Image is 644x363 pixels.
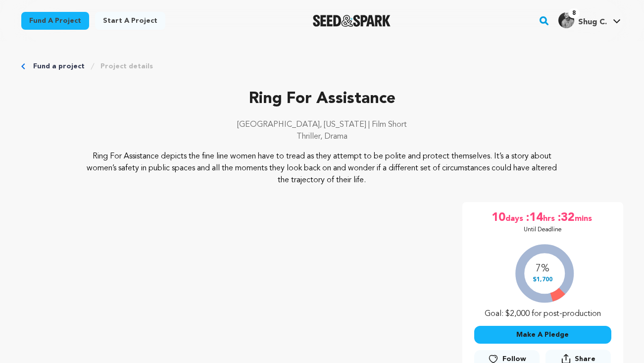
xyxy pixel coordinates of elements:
a: Seed&Spark Homepage [313,15,391,27]
p: Thriller, Drama [21,131,623,143]
p: Until Deadline [524,226,562,234]
span: hrs [543,210,557,226]
img: 72fa8082655320f9.jpg [558,12,574,28]
a: Fund a project [21,12,89,30]
div: Breadcrumb [21,61,623,71]
a: Start a project [95,12,165,30]
span: :14 [525,210,543,226]
a: Project details [100,61,153,71]
p: Ring For Assistance [21,87,623,111]
p: Ring For Assistance depicts the fine line women have to tread as they attempt to be polite and pr... [81,151,563,186]
span: 8 [568,8,580,18]
span: days [505,210,525,226]
p: [GEOGRAPHIC_DATA], [US_STATE] | Film Short [21,119,623,131]
a: Shug C.'s Profile [556,10,623,28]
span: :32 [557,210,575,226]
img: Seed&Spark Logo Dark Mode [313,15,391,27]
span: 10 [492,210,505,226]
span: Shug C. [578,18,607,26]
button: Make A Pledge [474,326,611,344]
a: Fund a project [33,61,85,71]
span: Shug C.'s Profile [556,10,623,31]
div: Shug C.'s Profile [558,12,607,28]
span: mins [575,210,594,226]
